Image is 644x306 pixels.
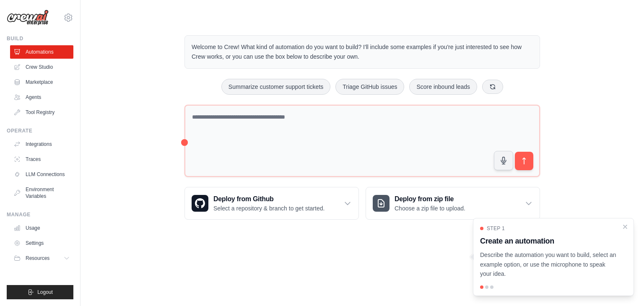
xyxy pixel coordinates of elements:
div: Manage [7,211,73,218]
button: Close walkthrough [622,223,628,230]
button: Triage GitHub issues [335,79,404,95]
a: Integrations [10,137,73,151]
iframe: Chat Widget [602,266,644,306]
div: Operate [7,127,73,134]
p: Welcome to Crew! What kind of automation do you want to build? I'll include some examples if you'... [192,42,533,62]
a: LLM Connections [10,168,73,181]
img: Logo [7,10,49,26]
a: Usage [10,221,73,235]
a: Environment Variables [10,183,73,203]
a: Tool Registry [10,106,73,119]
span: Step 1 [487,225,505,232]
button: Score inbound leads [409,79,477,95]
a: Agents [10,91,73,104]
a: Crew Studio [10,60,73,74]
p: Describe the automation you want to build, select an example option, or use the microphone to spe... [480,250,617,279]
a: Marketplace [10,75,73,89]
p: Select a repository & branch to get started. [213,204,325,213]
h3: Deploy from Github [213,194,325,204]
button: Logout [7,285,73,299]
span: Logout [37,289,53,296]
button: Summarize customer support tickets [221,79,330,95]
a: Traces [10,153,73,166]
p: Choose a zip file to upload. [395,204,465,213]
h3: Create an automation [480,235,617,247]
h3: Deploy from zip file [395,194,465,204]
a: Automations [10,45,73,59]
span: Resources [26,255,49,262]
div: Build [7,35,73,42]
button: Resources [10,252,73,265]
a: Settings [10,236,73,250]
